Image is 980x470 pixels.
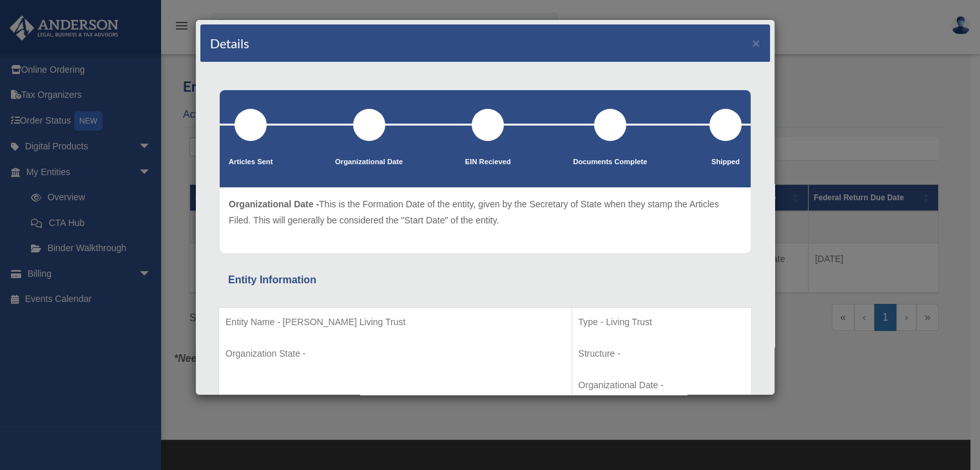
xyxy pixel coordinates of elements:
[226,346,565,362] p: Organization State -
[228,271,742,289] div: Entity Information
[573,156,647,169] p: Documents Complete
[229,199,319,209] span: Organizational Date -
[229,196,742,228] p: This is the Formation Date of the entity, given by the Secretary of State when they stamp the Art...
[226,314,565,330] p: Entity Name - [PERSON_NAME] Living Trust
[579,346,745,362] p: Structure -
[579,314,745,330] p: Type - Living Trust
[579,377,745,393] p: Organizational Date -
[465,156,511,169] p: EIN Recieved
[709,156,742,169] p: Shipped
[752,36,760,50] button: ×
[210,34,249,52] h4: Details
[335,156,403,169] p: Organizational Date
[229,156,273,169] p: Articles Sent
